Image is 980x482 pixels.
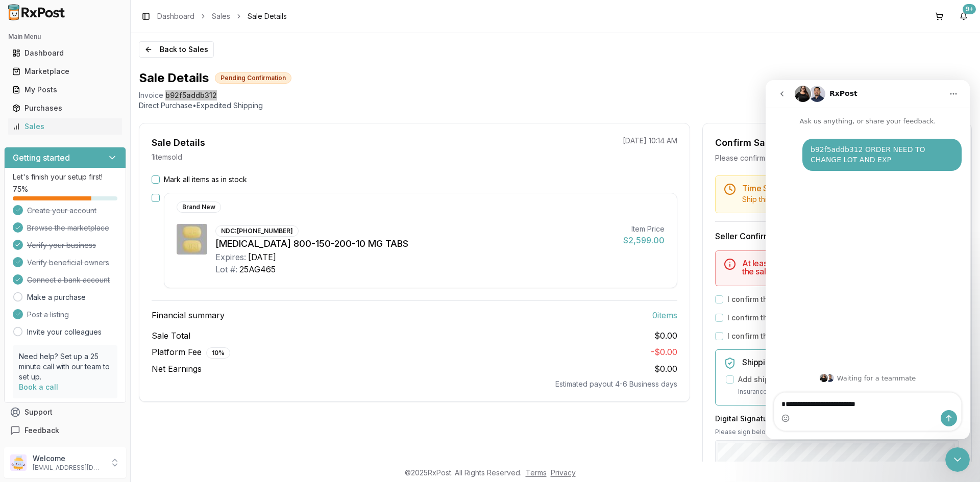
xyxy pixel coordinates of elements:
span: Verify your business [27,240,96,250]
img: User avatar [10,454,27,471]
nav: breadcrumb [157,11,287,21]
label: Mark all items as in stock [164,174,247,185]
h1: Sale Details [139,70,209,86]
span: Financial summary [152,309,225,321]
a: Purchases [8,99,122,117]
p: Please sign below to confirm your acceptance of this order [715,428,959,436]
span: Sale Details [248,11,287,21]
img: Symtuza 800-150-200-10 MG TABS [177,224,207,255]
div: $2,599.00 [623,234,665,246]
h3: Digital Signature [715,414,959,424]
button: My Posts [4,82,126,98]
button: 9+ [955,8,972,24]
button: Marketplace [4,63,126,80]
div: 25AG465 [239,263,276,275]
div: Confirm Sale [715,136,773,150]
h5: Shipping Insurance [742,358,950,366]
label: Add shipping insurance for $0.00 ( 1.5 % of order value) [738,374,933,385]
button: Dashboard [4,45,126,61]
h3: Getting started [13,151,70,164]
a: Dashboard [8,44,122,62]
button: Feedback [4,421,126,440]
a: Privacy [551,468,576,477]
p: [DATE] 10:14 AM [623,136,677,146]
p: Insurance covers loss, damage, or theft during transit. [738,387,950,397]
a: Terms [526,468,547,477]
div: My Posts [12,85,118,95]
div: Lot #: [215,263,237,275]
span: $0.00 [654,364,677,374]
span: Post a listing [27,310,69,320]
span: Feedback [24,425,59,436]
button: Back to Sales [139,41,214,58]
div: Purchases [12,103,118,113]
span: Create your account [27,206,96,216]
div: Please confirm you have all items in stock before proceeding [715,153,959,163]
div: 10 % [206,347,230,359]
span: 75 % [13,184,28,194]
div: Expires: [215,251,246,263]
a: Book a call [19,383,58,391]
label: I confirm that all 0 selected items match the listed condition [727,313,938,323]
div: Pending Confirmation [215,72,291,84]
iframe: Intercom live chat [766,80,970,439]
button: Support [4,403,126,421]
div: Invoice [139,90,163,100]
a: Sales [212,11,230,21]
div: 9+ [963,4,976,14]
h5: At least one item must be marked as in stock to confirm the sale. [742,259,950,275]
p: Welcome [33,453,104,464]
span: Sale Total [152,329,190,342]
h2: Main Menu [8,33,122,41]
div: NDC: [PHONE_NUMBER] [215,225,299,237]
p: Let's finish your setup first! [13,172,117,182]
span: Verify beneficial owners [27,258,109,268]
div: Dashboard [12,48,118,58]
label: I confirm that the 0 selected items are in stock and ready to ship [727,294,954,305]
a: My Posts [8,81,122,99]
button: Purchases [4,100,126,116]
div: Sale Details [152,136,205,150]
div: Item Price [623,224,665,234]
p: Direct Purchase • Expedited Shipping [139,100,972,111]
a: Make a purchase [27,292,86,302]
a: Sales [8,117,122,136]
a: Dashboard [157,11,194,21]
button: Sales [4,118,126,135]
p: Need help? Set up a 25 minute call with our team to set up. [19,351,111,382]
span: Net Earnings [152,363,202,375]
p: 1 item sold [152,152,182,162]
div: [MEDICAL_DATA] 800-150-200-10 MG TABS [215,237,615,251]
img: RxPost Logo [4,4,69,20]
a: Marketplace [8,62,122,81]
span: - $0.00 [651,347,677,357]
span: 0 item s [652,309,677,321]
div: [DATE] [248,251,276,263]
div: Brand New [177,201,221,213]
a: Invite your colleagues [27,327,102,337]
span: Ship this package by end of day [DATE] . [742,195,880,204]
div: Estimated payout 4-6 Business days [152,379,677,389]
span: $0.00 [654,329,677,342]
div: Sales [12,121,118,132]
span: b92f5addb312 [165,90,217,100]
span: Platform Fee [152,346,230,359]
h5: Time Sensitive [742,184,950,192]
iframe: Intercom live chat [945,447,970,472]
label: I confirm that all expiration dates are correct [727,331,887,341]
div: Marketplace [12,66,118,77]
